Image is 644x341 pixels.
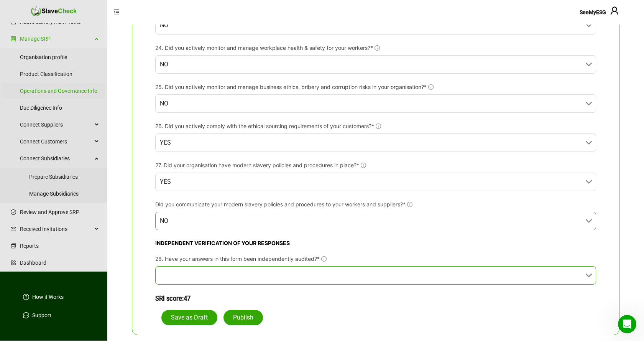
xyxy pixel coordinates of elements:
[11,36,16,41] span: group
[618,315,636,333] iframe: Intercom live chat
[155,161,371,170] label: 27. Did your organisation have modern slavery policies and procedures in place?*
[160,212,591,230] span: NO
[361,163,366,168] span: info-circle
[20,134,92,149] span: Connect Customers
[155,83,439,91] label: 25. Did you actively monitor and manage business ethics, bribery and corruption risks in your org...
[29,169,99,185] a: Prepare Subsidiaries
[20,238,99,254] a: Reports
[160,173,591,191] span: YES
[161,310,217,325] button: Save as Draft
[29,186,99,201] a: Manage Subsidiaries
[20,117,92,132] span: Connect Suppliers
[23,294,29,300] span: question-circle
[20,151,92,166] span: Connect Subsidiaries
[171,313,208,322] span: Save as Draft
[32,293,64,301] a: How it Works
[155,255,332,263] label: 28. Have your answers in this form been independently audited?*
[580,9,606,15] span: SeeMyESG
[160,56,591,73] span: NO
[160,16,591,34] span: NO
[233,313,253,322] span: Publish
[160,95,591,112] span: NO
[610,6,619,15] span: user
[20,66,99,82] a: Product Classification
[20,204,99,220] a: Review and Approve SRP
[376,124,381,129] span: info-circle
[113,9,120,15] span: menu-fold
[32,311,51,319] a: Support
[428,84,434,90] span: info-circle
[375,45,380,51] span: info-circle
[11,226,16,232] span: mail
[20,221,92,237] span: Received Invitations
[155,44,385,52] label: 24. Did you actively monitor and manage workplace health & safety for your workers?*
[20,31,92,46] a: Manage SRP
[20,255,99,270] a: Dashboard
[23,312,29,318] span: message
[321,256,327,262] span: info-circle
[20,100,99,115] a: Due Diligence Info
[407,202,412,207] span: info-circle
[155,294,596,304] h3: SRI score: 47
[155,200,418,209] label: Did you communicate your modern slavery policies and procedures to your workers and suppliers?*
[160,134,591,152] span: YES
[20,83,99,99] a: Operations and Governance Info
[20,49,99,65] a: Organisation profile
[155,240,290,246] span: INDEPENDENT VERIFICATION OF YOUR RESPONSES
[155,122,386,130] label: 26. Did you actively comply with the ethical sourcing requirements of your customers?*
[223,310,263,325] button: Publish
